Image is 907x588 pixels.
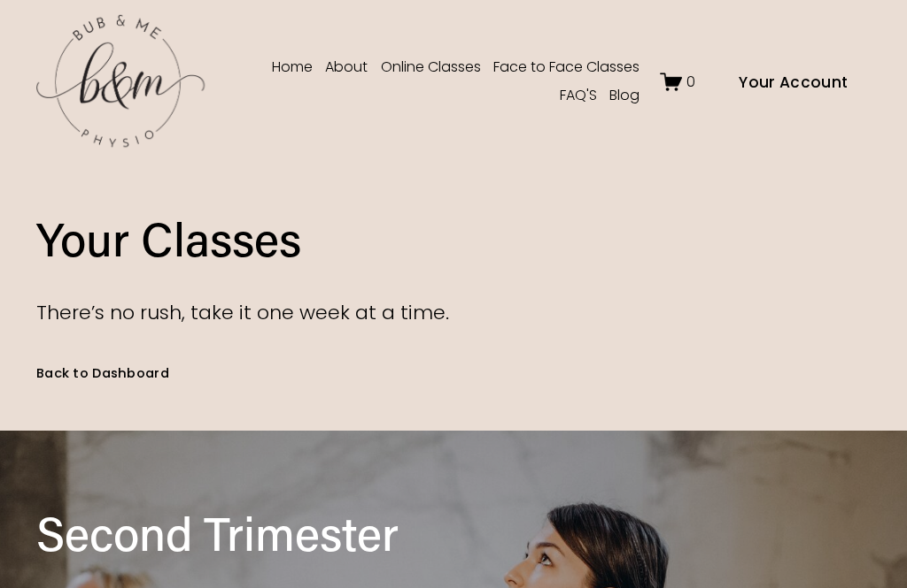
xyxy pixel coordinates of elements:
[36,504,871,561] h1: Second Trimester
[272,54,313,82] a: Home
[660,71,695,93] a: 0 items in cart
[36,210,663,267] h1: Your Classes
[686,72,695,92] span: 0
[493,54,640,82] a: Face to Face Classes
[609,82,640,111] a: Blog
[381,54,481,82] a: Online Classes
[560,82,597,111] a: FAQ'S
[36,363,169,382] a: Back to Dashboard
[739,72,848,93] ms-portal-inner: Your Account
[325,54,368,82] a: About
[36,13,205,150] img: bubandme
[36,295,663,331] p: There’s no rush, take it one week at a time.
[717,59,871,104] a: Your Account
